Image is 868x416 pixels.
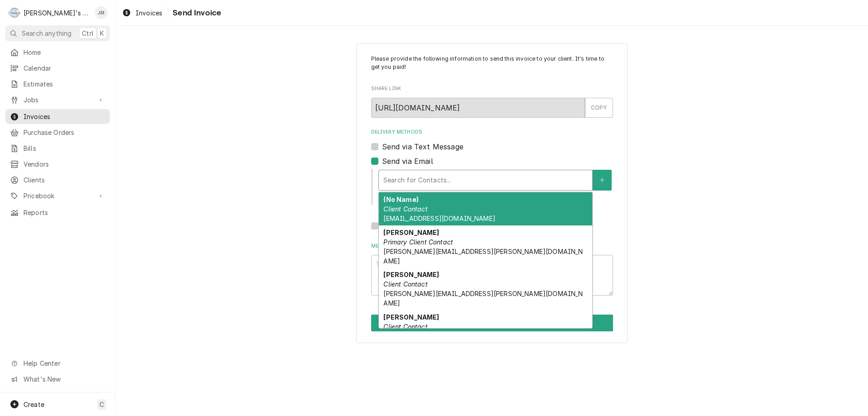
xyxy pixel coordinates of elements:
[5,25,110,41] button: Search anythingCtrlK
[371,315,613,331] div: Button Group Row
[5,125,110,140] a: Purchase Orders
[5,157,110,172] a: Vendors
[383,215,495,222] span: [EMAIL_ADDRESS][DOMAIN_NAME]
[5,61,110,76] a: Calendar
[100,29,104,38] span: K
[118,5,166,20] a: Invoices
[382,141,463,152] label: Send via Text Message
[5,141,110,156] a: Bills
[5,372,110,387] a: Go to What's New
[24,128,105,137] span: Purchase Orders
[24,159,105,169] span: Vendors
[371,129,613,231] div: Delivery Methods
[383,280,427,288] em: Client Contact
[24,359,104,368] span: Help Center
[22,29,71,38] span: Search anything
[136,8,162,18] span: Invoices
[82,29,94,38] span: Ctrl
[5,109,110,124] a: Invoices
[24,208,105,217] span: Reports
[170,7,221,19] span: Send Invoice
[24,401,44,408] span: Create
[383,290,583,307] span: [PERSON_NAME][EMAIL_ADDRESS][PERSON_NAME][DOMAIN_NAME]
[383,248,583,265] span: [PERSON_NAME][EMAIL_ADDRESS][PERSON_NAME][DOMAIN_NAME]
[5,188,110,203] a: Go to Pricebook
[383,271,439,278] strong: [PERSON_NAME]
[383,313,439,321] strong: [PERSON_NAME]
[5,77,110,91] a: Estimates
[24,8,90,18] div: [PERSON_NAME]'s Commercial Refrigeration
[24,112,105,121] span: Invoices
[8,6,21,19] div: R
[383,323,427,330] em: Client Contact
[356,43,627,343] div: Invoice Send
[24,143,105,153] span: Bills
[593,170,612,191] button: Create New Contact
[8,6,21,19] div: Rudy's Commercial Refrigeration's Avatar
[371,243,613,250] label: Message to Client
[371,85,613,92] label: Share Link
[371,55,613,72] p: Please provide the following information to send this invoice to your client. It's time to get yo...
[371,129,613,136] label: Delivery Methods
[95,6,108,19] div: JM
[24,79,105,89] span: Estimates
[95,6,108,19] div: Jim McIntyre's Avatar
[371,315,613,331] button: Send
[383,205,427,213] em: Client Contact
[5,356,110,371] a: Go to Help Center
[382,156,433,167] label: Send via Email
[24,374,104,384] span: What's New
[383,238,453,246] em: Primary Client Contact
[371,85,613,117] div: Share Link
[24,48,105,57] span: Home
[5,92,110,107] a: Go to Jobs
[24,63,105,73] span: Calendar
[371,243,613,296] div: Message to Client
[371,315,613,331] div: Button Group
[383,229,439,236] strong: [PERSON_NAME]
[24,95,92,105] span: Jobs
[585,98,613,118] button: COPY
[5,205,110,220] a: Reports
[599,177,605,183] svg: Create New Contact
[371,55,613,296] div: Invoice Send Form
[5,45,110,60] a: Home
[5,172,110,187] a: Clients
[24,191,92,201] span: Pricebook
[383,196,418,203] strong: (No Name)
[24,175,105,185] span: Clients
[99,400,104,409] span: C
